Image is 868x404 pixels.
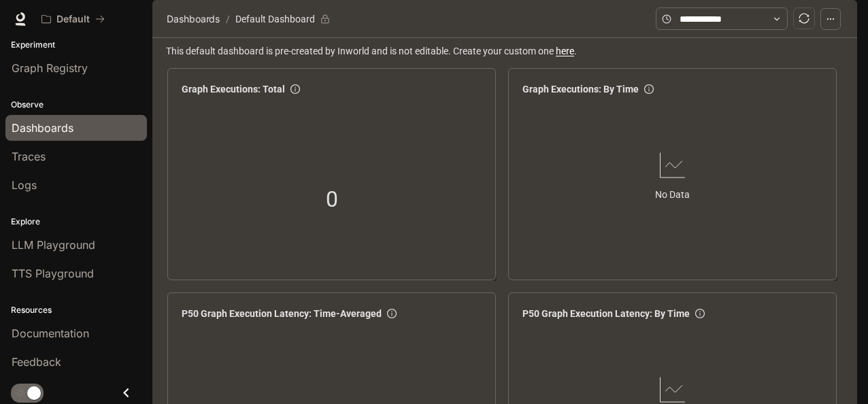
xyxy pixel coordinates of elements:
[167,11,220,27] span: Dashboards
[233,6,318,32] article: Default Dashboard
[226,12,230,27] span: /
[163,11,223,27] button: Dashboards
[695,309,705,318] span: info-circle
[182,82,285,97] span: Graph Executions: Total
[522,306,690,321] span: P50 Graph Execution Latency: By Time
[166,44,846,58] span: This default dashboard is pre-created by Inworld and is not editable. Create your custom one .
[56,14,90,25] p: Default
[655,187,690,202] article: No Data
[644,84,654,94] span: info-circle
[799,13,809,24] span: sync
[522,82,639,97] span: Graph Executions: By Time
[182,306,382,321] span: P50 Graph Execution Latency: Time-Averaged
[326,182,338,216] span: 0
[556,46,574,56] a: here
[35,5,111,33] button: All workspaces
[387,309,397,318] span: info-circle
[290,84,300,94] span: info-circle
